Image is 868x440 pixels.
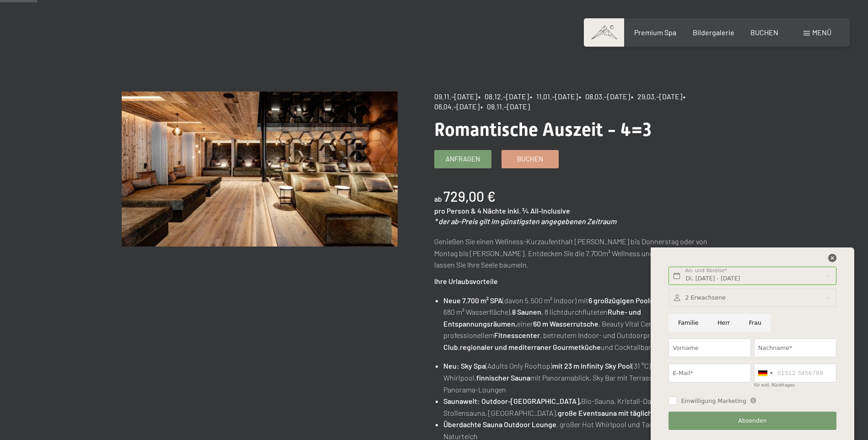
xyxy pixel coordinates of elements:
span: ab [434,194,442,203]
strong: Neue 7.700 m² SPA [443,296,502,305]
li: (davon 5.500 m² indoor) mit (insgesamt 680 m² Wasserfläche), , 8 lichtdurchfluteten einer , Beaut... [443,295,710,353]
span: • 08.11.–[DATE] [480,102,530,111]
span: Einwilligung Marketing [681,397,746,405]
span: 4 Nächte [477,206,506,215]
b: 729,00 € [443,188,496,204]
strong: Fitnesscenter [494,331,540,339]
strong: Kids Club [443,331,692,351]
strong: 6 großzügigen Pools [588,296,653,305]
a: Buchen [502,150,558,168]
strong: große Eventsauna mit täglichen Aufgüssen [558,408,696,417]
span: Buchen [517,154,543,164]
span: 09.11.–[DATE] [434,92,477,101]
a: Anfragen [435,150,491,168]
span: • 29.03.–[DATE] [631,92,682,101]
strong: 60 m Wasserrutsche [533,319,598,328]
a: Bildergalerie [693,28,734,37]
span: Anfragen [446,154,480,164]
strong: Neu: Sky Spa [443,361,485,370]
a: BUCHEN [750,28,778,37]
span: inkl. ¾ All-Inclusive [507,206,570,215]
strong: Ihre Urlaubsvorteile [434,277,498,285]
strong: finnischer Sauna [476,373,530,382]
span: • 08.03.–[DATE] [579,92,630,101]
p: Genießen Sie einen Wellness-Kurzaufenthalt [PERSON_NAME] bis Donnerstag oder von Montag bis [PERS... [434,236,710,271]
button: Absenden [669,412,836,430]
strong: 8 Saunen [512,307,541,316]
a: Premium Spa [634,28,676,37]
span: • 08.12.–[DATE] [478,92,529,101]
input: 01512 3456789 [754,364,836,382]
li: (Adults Only Rooftop) (31 °C), Hot Whirlpool, mit Panoramablick, Sky Bar mit Terrasse sowie Sky P... [443,360,710,395]
span: Menü [812,28,831,37]
span: • 11.01.–[DATE] [530,92,578,101]
strong: Saunawelt: Outdoor-[GEOGRAPHIC_DATA], [443,397,581,405]
strong: Überdachte Sauna Outdoor Lounge [443,420,556,429]
span: Romantische Auszeit - 4=3 [434,119,652,140]
div: Germany (Deutschland): +49 [755,364,776,382]
strong: Ruhe- und Entspannungsräumen, [443,307,641,328]
strong: mit 23 m Infinity Sky Pool [552,361,632,370]
span: Absenden [738,417,767,425]
strong: regionaler und mediterraner Gourmetküche [460,343,601,351]
img: Romantische Auszeit - 4=3 [122,91,398,247]
label: für evtl. Rückfragen [754,383,795,387]
span: pro Person & [434,206,476,215]
em: * der ab-Preis gilt im günstigsten angegebenen Zeitraum [434,217,616,225]
li: Bio-Sauna, Kristall-Dampfbad, Infrarot-Stollensauna, [GEOGRAPHIC_DATA], [443,395,710,419]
